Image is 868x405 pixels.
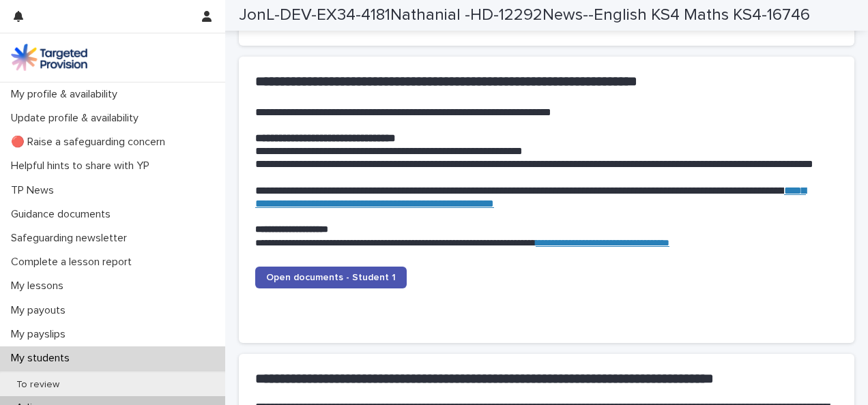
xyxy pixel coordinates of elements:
p: Helpful hints to share with YP [5,160,160,172]
p: My payslips [5,328,76,341]
p: 🔴 Raise a safeguarding concern [5,136,176,149]
span: Open documents - Student 1 [266,273,396,282]
p: TP News [5,184,65,197]
p: My payouts [5,304,76,317]
h2: JonL-DEV-EX34-4181Nathanial -HD-12292News--English KS4 Maths KS4-16746 [239,5,810,25]
p: Guidance documents [5,208,121,221]
p: Safeguarding newsletter [5,232,138,245]
p: My students [5,352,81,365]
p: Complete a lesson report [5,256,143,269]
p: Update profile & availability [5,112,149,125]
a: Open documents - Student 1 [255,267,407,288]
p: My profile & availability [5,88,128,101]
img: M5nRWzHhSzIhMunXDL62 [11,44,87,71]
p: My lessons [5,280,74,292]
p: To review [5,379,70,391]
